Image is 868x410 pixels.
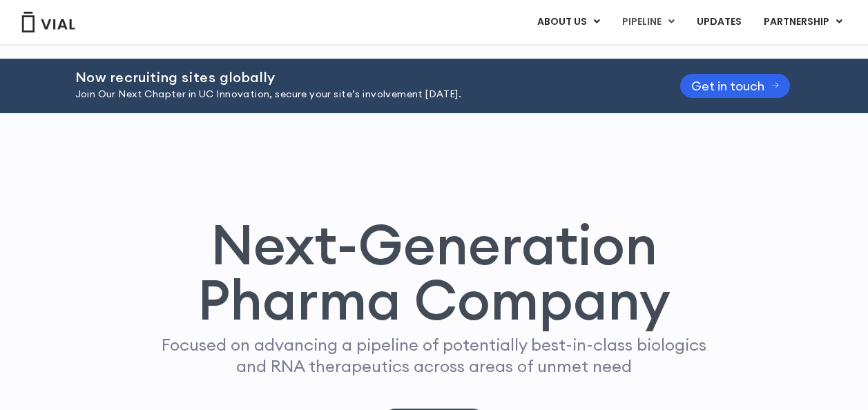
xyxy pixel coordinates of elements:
[680,74,791,98] a: Get in touch
[691,81,764,91] span: Get in touch
[526,10,610,34] a: ABOUT USMenu Toggle
[21,12,76,32] img: Vial Logo
[156,334,713,377] p: Focused on advancing a pipeline of potentially best-in-class biologics and RNA therapeutics acros...
[753,10,853,34] a: PARTNERSHIPMenu Toggle
[75,70,646,85] h2: Now recruiting sites globally
[75,87,646,102] p: Join Our Next Chapter in UC Innovation, secure your site’s involvement [DATE].
[135,217,733,327] h1: Next-Generation Pharma Company
[611,10,685,34] a: PIPELINEMenu Toggle
[686,10,752,34] a: UPDATES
